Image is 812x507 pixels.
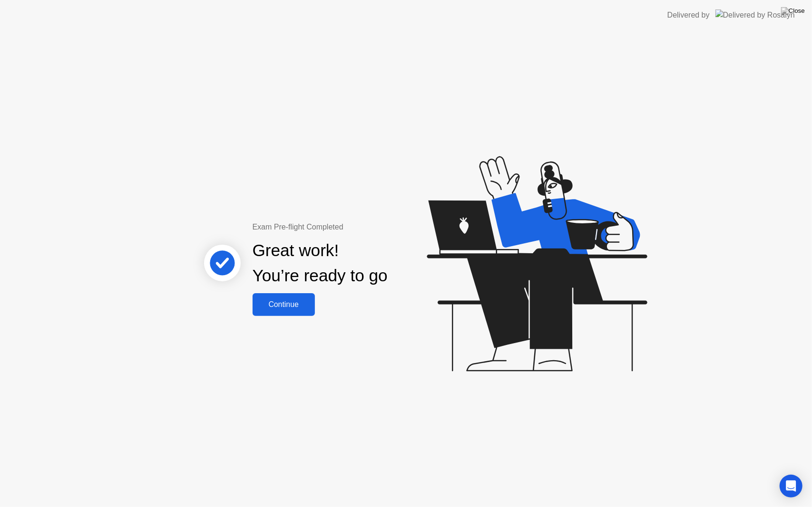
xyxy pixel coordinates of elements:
[255,300,312,309] div: Continue
[253,221,449,233] div: Exam Pre-flight Completed
[253,238,388,288] div: Great work! You’re ready to go
[715,10,795,20] img: Delivered by Rosalyn
[667,10,710,21] div: Delivered by
[781,7,805,15] img: Close
[780,475,802,497] div: Open Intercom Messenger
[253,293,315,316] button: Continue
